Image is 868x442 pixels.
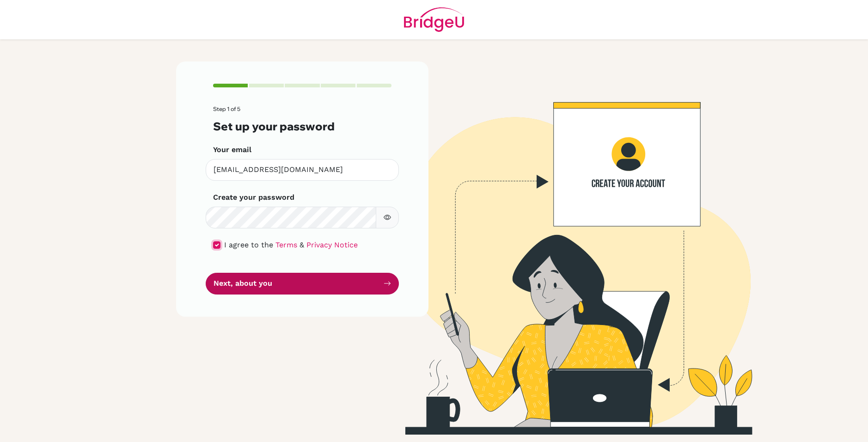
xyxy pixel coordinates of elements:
span: & [300,240,304,249]
span: Step 1 of 5 [213,105,240,112]
label: Create your password [213,192,294,203]
a: Privacy Notice [306,240,358,249]
input: Insert your email* [206,159,399,181]
h3: Set up your password [213,120,391,133]
button: Next, about you [206,273,399,295]
label: Your email [213,144,251,155]
img: Create your account [302,61,829,435]
a: Terms [275,240,297,249]
span: I agree to the [224,240,273,249]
